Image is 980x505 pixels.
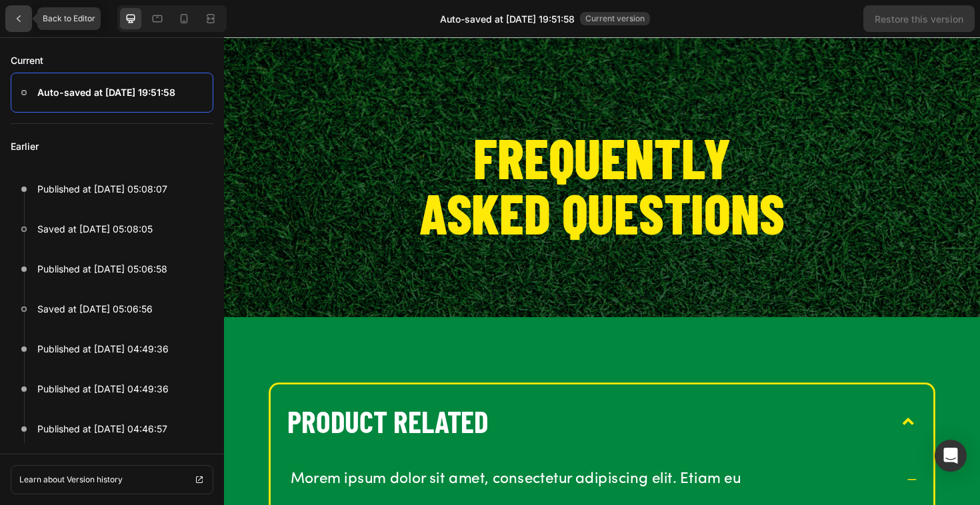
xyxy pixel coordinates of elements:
[224,37,980,505] iframe: Design area
[37,181,167,197] p: Published at [DATE] 05:08:07
[71,457,547,478] p: Morem ipsum dolor sit amet, consectetur adipiscing elit. Etiam eu
[373,262,443,273] div: Drop element here
[37,421,167,437] p: Published at [DATE] 04:46:57
[37,261,167,277] p: Published at [DATE] 05:06:58
[67,119,733,179] p: Lorem ipsum dolor sit amet, consectetur adipiscing elit, sed do eiusmod tempor incididunt ut labo...
[37,301,153,317] p: Saved at [DATE] 05:06:56
[69,82,549,107] div: Rich Text Editor. Editing area: main
[863,5,975,32] button: Restore this version
[71,322,547,343] p: Morem ipsum dolor sit amet, consectetur adipiscing elit. Etiam eu
[935,440,967,472] div: Open Intercom Messenger
[580,12,650,25] span: Current version
[11,465,213,494] a: Learn about Version history
[40,11,112,27] h3: Page history
[71,84,547,105] p: Morem ipsum dolor sit amet, consectetur adipiscing elit. Etiam eu
[875,12,963,26] div: Restore this version
[37,381,169,397] p: Published at [DATE] 04:49:36
[19,474,123,486] p: Learn about Version history
[11,49,213,73] p: Current
[69,213,405,237] div: Rich Text Editor. Editing area: main
[373,371,443,382] div: Drop element here
[66,118,734,181] div: Rich Text Editor. Editing area: main
[37,221,153,237] p: Saved at [DATE] 05:08:05
[71,215,403,235] p: Are Caddy Snacks gluten-free and/or vegan?
[37,85,175,101] p: Auto-saved at [DATE] 19:51:58
[11,124,213,169] p: Earlier
[440,12,575,26] span: Auto-saved at [DATE] 19:51:58
[69,320,549,345] div: Rich Text Editor. Editing area: main
[37,341,169,357] p: Published at [DATE] 04:49:36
